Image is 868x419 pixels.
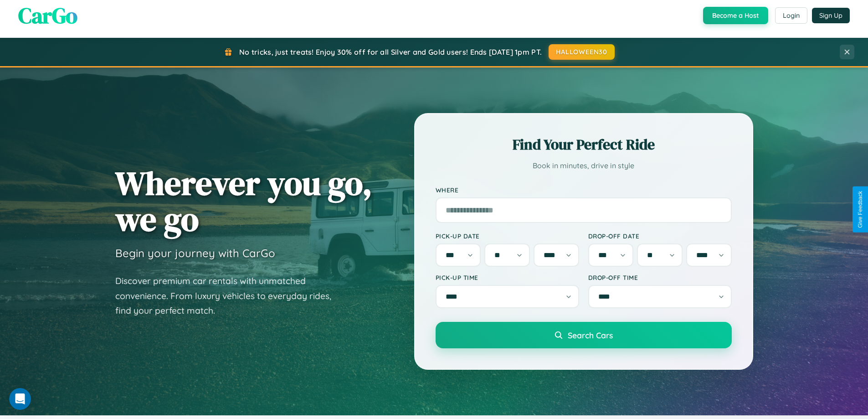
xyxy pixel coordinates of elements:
p: Book in minutes, drive in style [436,159,732,172]
button: Sign Up [812,8,850,23]
button: Login [775,7,807,24]
label: Where [436,186,732,194]
label: Pick-up Date [436,232,579,240]
label: Drop-off Time [588,274,732,281]
button: HALLOWEEN30 [549,44,615,60]
button: Search Cars [436,322,732,348]
label: Pick-up Time [436,274,579,281]
button: Become a Host [703,7,768,24]
label: Drop-off Date [588,232,732,240]
span: No tricks, just treats! Enjoy 30% off for all Silver and Gold users! Ends [DATE] 1pm PT. [239,47,542,57]
p: Discover premium car rentals with unmatched convenience. From luxury vehicles to everyday rides, ... [115,274,343,318]
h2: Find Your Perfect Ride [436,134,732,155]
span: CarGo [18,0,77,31]
iframe: Intercom live chat [9,388,31,410]
div: Give Feedback [857,191,863,228]
h1: Wherever you go, we go [115,165,372,237]
h3: Begin your journey with CarGo [115,246,275,260]
span: Search Cars [568,330,613,340]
